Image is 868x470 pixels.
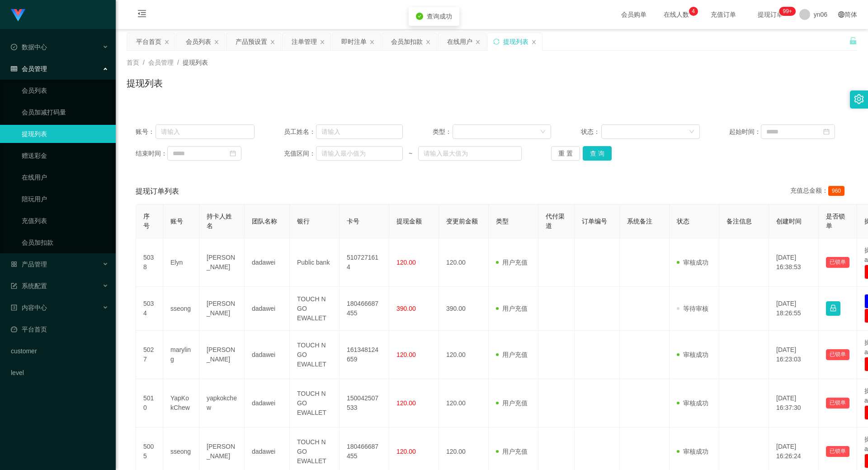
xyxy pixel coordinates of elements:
span: 提现订单 [753,11,788,18]
span: 120.00 [396,351,416,358]
td: 120.00 [439,331,489,379]
a: 提现列表 [22,125,108,143]
td: TOUCH N GO EWALLET [290,379,340,427]
button: 已锁单 [826,257,849,268]
i: 图标: unlock [849,37,857,45]
td: 120.00 [439,379,489,427]
button: 重 置 [551,146,580,161]
span: 起始时间： [729,127,761,137]
i: 图标: down [540,129,546,135]
td: maryling [163,331,199,379]
td: [DATE] 18:26:55 [769,287,819,331]
div: 平台首页 [136,33,161,50]
a: 赠送彩金 [22,147,108,165]
span: 变更前金额 [446,218,478,225]
span: 在线人数 [659,11,693,18]
td: 120.00 [439,238,489,287]
td: [DATE] 16:23:03 [769,331,819,379]
span: 创建时间 [776,218,802,225]
td: 180466687455 [340,287,389,331]
i: 图标: profile [11,304,17,311]
span: 数据中心 [11,43,47,51]
a: 陪玩用户 [22,190,108,208]
span: 类型： [433,127,453,137]
td: 5107271614 [340,238,389,287]
span: 用户充值 [496,351,528,358]
span: 充值区间： [284,149,316,158]
span: 状态 [677,218,689,225]
td: dadawei [245,238,290,287]
td: 5027 [136,331,163,379]
span: 审核成功 [677,259,708,266]
span: 审核成功 [677,399,708,407]
span: 用户充值 [496,259,528,266]
td: dadawei [245,287,290,331]
h1: 提现列表 [127,76,163,90]
span: 结束时间： [136,149,167,158]
input: 请输入 [316,124,403,139]
i: 图标: sync [493,38,500,45]
a: customer [11,342,108,360]
span: 员工姓名： [284,127,316,137]
p: 4 [692,7,695,16]
sup: 4 [689,7,698,16]
span: 用户充值 [496,305,528,312]
span: 提现订单列表 [136,186,179,197]
a: 会员列表 [22,81,108,100]
span: 银行 [297,218,310,225]
sup: 329 [779,7,795,16]
div: 会员列表 [186,33,211,50]
div: 提现列表 [503,33,528,50]
td: sseong [163,287,199,331]
td: [PERSON_NAME] [199,287,245,331]
a: 会员加扣款 [22,233,108,252]
i: 图标: form [11,283,17,289]
span: 用户充值 [496,399,528,407]
span: 卡号 [347,218,359,225]
td: dadawei [245,331,290,379]
i: 图标: appstore-o [11,261,17,267]
i: 图标: calendar [230,150,236,157]
div: 在线用户 [447,33,472,50]
td: [DATE] 16:37:30 [769,379,819,427]
span: 账号 [170,218,183,225]
a: level [11,364,108,382]
span: 等待审核 [677,305,708,312]
span: 系统配置 [11,282,47,290]
div: 产品预设置 [236,33,267,50]
td: TOUCH N GO EWALLET [290,287,340,331]
input: 请输入最小值为 [316,146,403,161]
i: 图标: setting [854,94,864,104]
span: 代付渠道 [546,213,565,229]
div: 充值总金额： [790,186,848,197]
i: 图标: close [270,39,275,45]
span: 120.00 [396,399,416,407]
button: 已锁单 [826,398,849,408]
span: 审核成功 [677,448,708,455]
td: [PERSON_NAME] [199,238,245,287]
div: 即时注单 [341,33,367,50]
td: [DATE] 16:38:53 [769,238,819,287]
i: 图标: close [214,39,219,45]
span: 960 [828,186,844,196]
button: 查 询 [583,146,612,161]
i: 图标: menu-fold [127,0,157,29]
span: 是否锁单 [826,213,845,229]
i: icon: check-circle [416,13,423,20]
input: 请输入最大值为 [418,146,521,161]
a: 图标: dashboard平台首页 [11,320,108,338]
i: 图标: close [531,39,537,45]
i: 图标: table [11,66,17,72]
span: 类型 [496,218,509,225]
td: dadawei [245,379,290,427]
span: ~ [403,149,418,158]
td: 161348124659 [340,331,389,379]
i: 图标: down [689,129,694,135]
span: 持卡人姓名 [207,213,232,229]
td: 5034 [136,287,163,331]
td: 5038 [136,238,163,287]
span: 充值订单 [706,11,741,18]
a: 会员加减打码量 [22,103,108,121]
span: / [177,59,179,66]
div: 注单管理 [292,33,317,50]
